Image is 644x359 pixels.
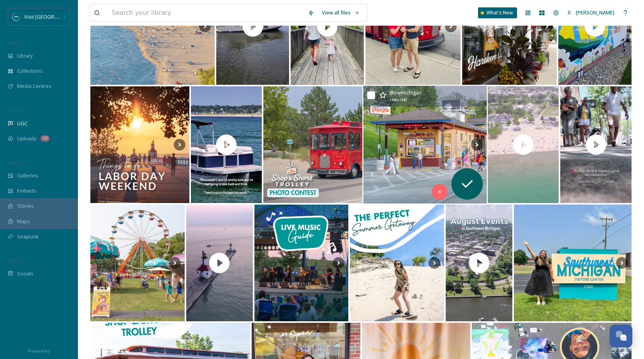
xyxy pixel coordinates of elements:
[560,86,632,203] img: thumbnail
[17,187,36,194] span: Embeds
[389,89,422,96] span: @ swmichigan
[478,7,517,18] a: What's New
[17,172,38,179] span: Galleries
[488,86,559,203] img: thumbnail
[576,9,614,16] span: [PERSON_NAME]
[8,160,26,166] span: WIDGETS
[17,202,34,210] span: Stories
[350,205,444,321] img: ☀️The perfect summer getaway exists… and it’s in Southwest Michigan! ⤵️ From waterfront stays at ...
[363,86,487,204] img: Cheers to 20 years of memories, schooners, and some of the best slices by the beach! 🍕🌊 Silver Be...
[41,135,49,142] div: 18
[17,135,37,142] span: Uploads
[514,205,632,321] img: We couldn’t let National Intern Day pass without celebrating our wonderful Marketing Intern, @sar...
[563,5,618,20] a: [PERSON_NAME]
[184,205,254,321] img: thumbnail
[444,205,514,321] img: thumbnail
[8,258,23,264] span: SOCIALS
[28,348,50,354] span: Privacy Policy
[90,205,185,321] img: 🎡 The wait is over. The Berrien County Youth Fair is HERE! Get ready for six days of rides, conce...
[17,82,51,90] span: Media Centres
[263,86,362,203] img: Enter our Trolley Photo Contest! 📸🚎 Have a fun shot from your Shop & Shore Trolley ride? Share yo...
[17,67,43,75] span: Collections
[28,346,50,355] a: Privacy Policy
[191,86,262,203] img: thumbnail
[17,120,28,127] span: UGC
[17,270,34,277] span: Socials
[389,97,407,103] span: 1440 x 1440
[610,325,632,347] button: Open Chat
[12,13,20,21] img: SM%20Social%20Profile.png
[17,233,39,240] span: SnapLink
[24,13,111,20] span: Visit [GEOGRAPHIC_DATA][US_STATE]
[17,218,30,225] span: Maps
[17,52,33,60] span: Library
[90,86,189,203] img: Don't let summer slip away☀️ Celebrate Labor Day weekend in Southwest Michigan and make every las...
[8,108,25,114] span: COLLECT
[8,40,21,46] span: MEDIA
[318,5,363,20] a: View all files
[254,205,349,321] img: 🎶 Summer sounds better in Southwest Michigan! From beachside beats to vineyard tunes, we have ple...
[108,4,304,21] input: Search your library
